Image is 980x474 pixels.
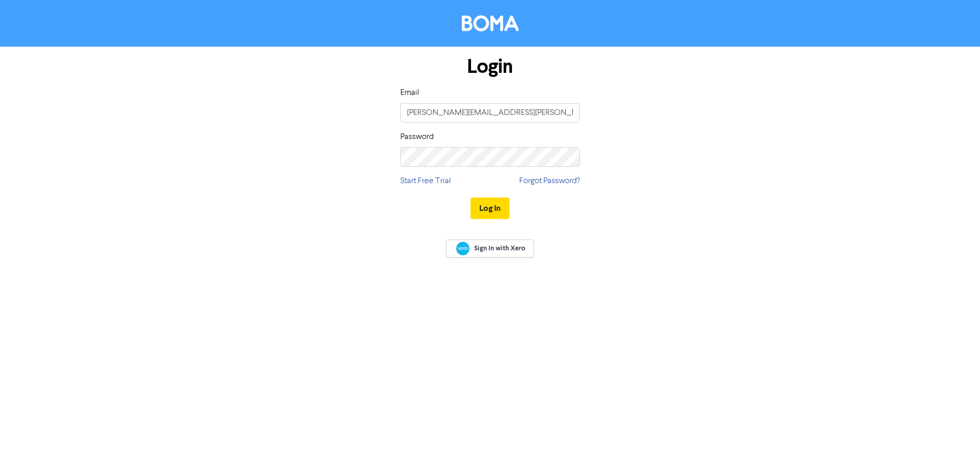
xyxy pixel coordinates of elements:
[456,242,469,255] img: Xero logo
[446,240,534,258] a: Sign In with Xero
[400,87,419,99] label: Email
[462,15,519,31] img: BOMA Logo
[400,175,451,187] a: Start Free Trial
[400,55,580,78] h1: Login
[474,244,525,253] span: Sign In with Xero
[519,175,580,187] a: Forgot Password?
[400,131,434,143] label: Password
[471,197,509,219] button: Log In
